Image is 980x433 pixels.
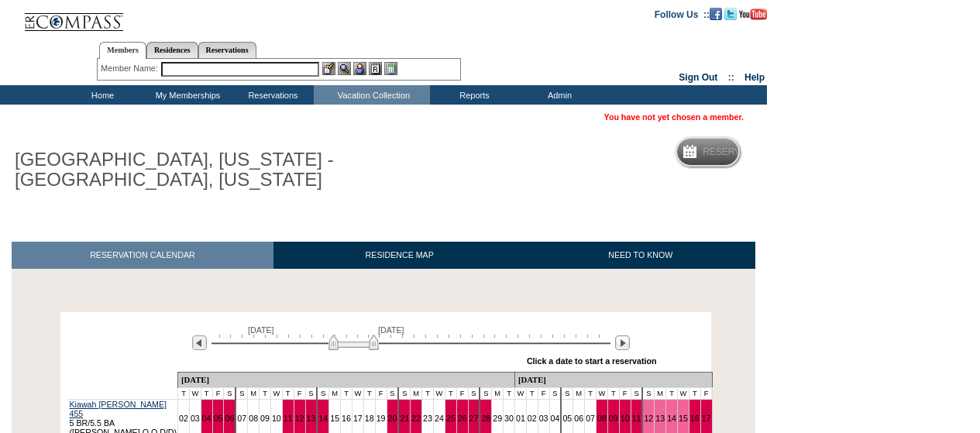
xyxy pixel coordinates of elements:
[314,85,430,105] td: Vacation Collection
[655,8,710,20] td: Follow Us ::
[202,414,211,423] a: 04
[284,414,293,423] a: 11
[585,388,597,400] td: T
[597,414,607,423] a: 08
[377,414,386,423] a: 19
[703,147,821,157] h5: Reservation Calendar
[143,85,229,105] td: My Memberships
[515,85,600,105] td: Admin
[99,42,146,59] a: Members
[724,9,737,18] a: Follow us on Twitter
[631,388,642,400] td: S
[549,388,561,400] td: S
[573,388,585,400] td: M
[249,414,258,423] a: 08
[551,414,560,423] a: 04
[433,388,445,400] td: W
[728,72,734,83] span: ::
[458,414,467,423] a: 26
[528,414,537,423] a: 02
[514,388,526,400] td: W
[353,414,363,423] a: 17
[363,388,375,400] td: T
[101,62,160,75] div: Member Name:
[739,9,767,20] img: Subscribe to our YouTube Channel
[574,414,583,423] a: 06
[690,414,700,423] a: 16
[70,400,167,418] a: Kiawah [PERSON_NAME] 455
[198,42,256,58] a: Reservations
[469,414,479,423] a: 27
[318,414,328,423] a: 14
[435,414,444,423] a: 24
[493,414,502,423] a: 29
[504,414,514,423] a: 30
[352,388,363,400] td: W
[516,414,525,423] a: 01
[388,414,397,423] a: 20
[679,72,717,83] a: Sign Out
[744,72,765,83] a: Help
[273,242,526,269] a: RESIDENCE MAP
[446,414,456,423] a: 25
[369,62,382,75] img: Reservations
[178,388,190,400] td: T
[179,414,188,423] a: 02
[655,388,666,400] td: M
[192,335,207,350] img: Previous
[492,388,504,400] td: M
[615,335,630,350] img: Next
[504,388,515,400] td: T
[666,388,678,400] td: T
[201,388,212,400] td: T
[224,388,236,400] td: S
[710,8,722,20] img: Become our fan on Facebook
[710,9,722,18] a: Become our fan on Facebook
[400,414,409,423] a: 21
[305,388,317,400] td: S
[378,325,404,335] span: [DATE]
[260,388,271,400] td: T
[525,242,755,269] a: NEED TO KNOW
[526,388,538,400] td: T
[317,388,328,400] td: S
[375,388,387,400] td: F
[689,388,700,400] td: T
[272,414,281,423] a: 10
[739,9,767,18] a: Subscribe to our YouTube Channel
[480,388,491,400] td: S
[619,388,631,400] td: F
[621,414,630,423] a: 10
[514,373,712,388] td: [DATE]
[178,373,515,388] td: [DATE]
[295,414,304,423] a: 12
[586,414,595,423] a: 07
[384,62,397,75] img: b_calculator.gif
[189,388,201,400] td: W
[562,414,572,423] a: 05
[260,414,270,423] a: 09
[632,414,641,423] a: 11
[58,85,143,105] td: Home
[341,388,352,400] td: T
[212,388,224,400] td: F
[678,388,689,400] td: W
[561,388,573,400] td: S
[146,42,198,58] a: Residences
[724,8,737,20] img: Follow us on Twitter
[282,388,294,400] td: T
[248,388,260,400] td: M
[702,414,711,423] a: 17
[322,62,335,75] img: b_edit.gif
[411,414,421,423] a: 22
[679,414,688,423] a: 15
[237,414,246,423] a: 07
[445,388,456,400] td: T
[527,356,657,366] div: Click a date to start a reservation
[411,388,422,400] td: M
[607,388,619,400] td: T
[655,414,665,423] a: 13
[294,388,305,400] td: F
[12,146,359,194] h1: [GEOGRAPHIC_DATA], [US_STATE] - [GEOGRAPHIC_DATA], [US_STATE]
[609,414,618,423] a: 09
